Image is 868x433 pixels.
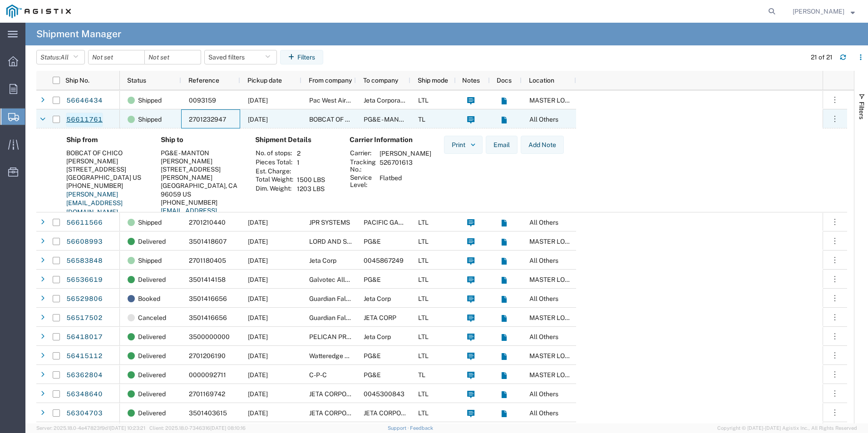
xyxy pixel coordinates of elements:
h4: Carrier Information [350,136,422,144]
a: 56418017 [66,330,103,344]
a: 56536619 [66,273,103,287]
a: [EMAIL_ADDRESS][DOMAIN_NAME] [161,207,217,223]
span: 2701169742 [189,390,225,398]
span: Jeta Corporation [364,97,411,104]
span: Notes [462,77,480,84]
span: JETA CORP [364,314,396,321]
div: 21 of 21 [811,53,833,62]
span: MASTER LOCATION [529,238,588,245]
span: MASTER LOCATION [529,371,588,379]
span: All Others [529,219,558,226]
span: Reference [188,77,219,84]
span: 0045867249 [364,257,404,264]
span: 3501416656 [189,295,227,302]
span: 2701210440 [189,219,226,226]
span: JETA CORPORATION [309,409,370,417]
span: LORD AND SONS [309,238,360,245]
img: logo [6,5,71,18]
div: BOBCAT OF CHICO [66,149,146,157]
span: Pac West Air Filter [309,97,362,104]
span: LTL [418,257,429,264]
span: LTL [418,97,429,104]
button: [PERSON_NAME] [792,6,855,17]
div: [STREET_ADDRESS][PERSON_NAME] [161,165,241,182]
span: JETA CORPORATION [364,409,424,417]
a: 56415112 [66,349,103,364]
th: Dim. Weight: [255,184,294,193]
span: Ship No. [65,77,89,84]
th: Tracking No.: [350,158,376,173]
span: TL [418,116,425,123]
a: 56348640 [66,387,103,402]
span: 0000092711 [189,371,226,379]
a: 56646434 [66,93,103,108]
span: PG&E [364,352,381,359]
span: LTL [418,238,429,245]
span: 3501403615 [189,409,227,417]
a: 56583848 [66,254,103,268]
span: 3500000000 [189,333,230,340]
td: 2 [294,149,328,158]
span: 0093159 [189,97,216,104]
span: Watteredge LLC [309,352,356,359]
span: PACIFIC GAS & ELECTRIC [364,219,440,226]
span: MASTER LOCATION [529,276,588,283]
span: Delivered [138,365,166,384]
span: 08/28/2025 [248,97,268,104]
span: LTL [418,295,429,302]
span: Ship mode [418,77,448,84]
span: All Others [529,390,558,398]
span: Copyright © [DATE]-[DATE] Agistix Inc., All Rights Reserved [717,424,857,432]
span: Location [529,77,554,84]
span: 2701180405 [189,257,226,264]
span: Delivered [138,270,166,289]
button: Print [444,136,483,154]
span: Jeta Corp [364,295,391,302]
span: 08/06/2025 [248,352,268,359]
a: [PERSON_NAME][EMAIL_ADDRESS][DOMAIN_NAME] [66,191,123,216]
div: [STREET_ADDRESS] [66,165,146,173]
span: All [60,54,69,61]
span: Docs [497,77,512,84]
span: MASTER LOCATION [529,352,588,359]
h4: Ship from [66,136,146,144]
a: 56529806 [66,292,103,306]
span: All Others [529,116,558,123]
span: C-P-C [309,371,327,379]
a: Support [388,425,410,431]
td: [PERSON_NAME] [376,149,434,158]
span: MASTER LOCATION [529,97,588,104]
span: 08/26/2025 [248,238,268,245]
h4: Shipment Manager [36,23,121,45]
span: [DATE] 10:23:21 [110,425,145,431]
td: 1203 LBS [294,184,328,193]
span: JETA CORPORATION [309,390,370,398]
span: LTL [418,352,429,359]
span: PELICAN PRODUCTS, INC. [309,333,388,340]
span: Pickup date [247,77,282,84]
span: PG&E - MANTON [364,116,412,123]
span: 3501414158 [189,276,226,283]
span: 08/04/2025 [248,371,268,379]
span: Filters [858,102,865,119]
span: LTL [418,219,429,226]
a: 56611761 [66,113,103,127]
input: Not set [145,50,201,64]
span: 2701232947 [189,116,226,123]
span: 3501418607 [189,238,227,245]
input: Not set [89,50,144,64]
span: All Others [529,295,558,302]
td: 1500 LBS [294,175,328,184]
span: All Others [529,409,558,417]
span: Guardian Fall - HDC [309,295,365,302]
span: Shipped [138,91,162,110]
span: Guardian Fall - HDC [309,314,365,321]
button: Filters [280,50,323,64]
h4: Shipment Details [255,136,335,144]
a: 56304703 [66,406,103,421]
span: Status [127,77,146,84]
img: dropdown [469,141,477,149]
div: [PERSON_NAME] [161,157,241,165]
a: Feedback [410,425,433,431]
span: LTL [418,409,429,417]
